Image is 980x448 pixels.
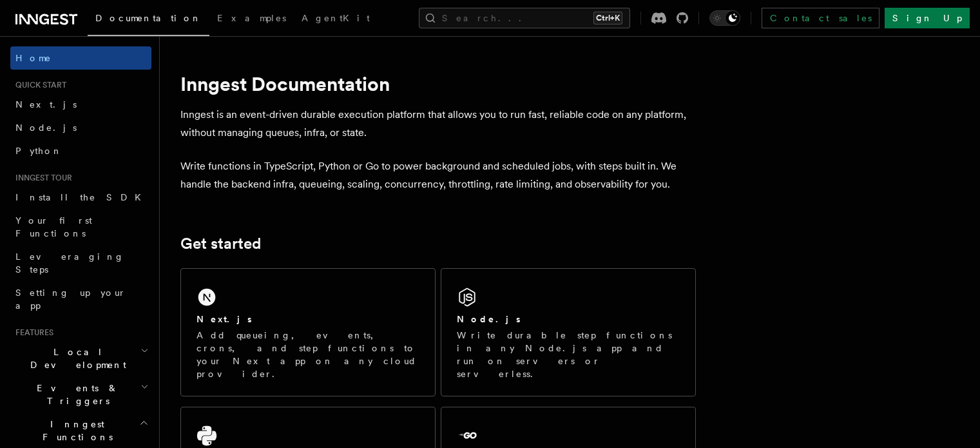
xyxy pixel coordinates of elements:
[10,340,151,376] button: Local Development
[217,13,286,23] span: Examples
[15,146,62,156] span: Python
[15,215,92,239] span: Your first Functions
[10,209,151,245] a: Your first Functions
[180,72,696,95] h1: Inngest Documentation
[88,4,209,36] a: Documentation
[15,122,77,133] span: Node.js
[10,139,151,162] a: Python
[15,192,149,202] span: Install the SDK
[294,4,378,35] a: AgentKit
[885,8,970,28] a: Sign Up
[10,327,53,338] span: Features
[10,346,140,371] span: Local Development
[10,418,139,443] span: Inngest Functions
[209,4,294,35] a: Examples
[10,245,151,281] a: Leveraging Steps
[10,46,151,70] a: Home
[709,10,740,26] button: Toggle dark mode
[95,13,202,23] span: Documentation
[15,52,52,64] span: Home
[419,8,630,28] button: Search...Ctrl+K
[10,116,151,139] a: Node.js
[15,251,124,275] span: Leveraging Steps
[180,106,696,142] p: Inngest is an event-driven durable execution platform that allows you to run fast, reliable code ...
[302,13,370,23] span: AgentKit
[457,329,680,380] p: Write durable step functions in any Node.js app and run on servers or serverless.
[197,329,419,380] p: Add queueing, events, crons, and step functions to your Next app on any cloud provider.
[180,268,436,396] a: Next.jsAdd queueing, events, crons, and step functions to your Next app on any cloud provider.
[10,382,140,407] span: Events & Triggers
[10,281,151,317] a: Setting up your app
[762,8,879,28] a: Contact sales
[10,93,151,116] a: Next.js
[15,99,77,110] span: Next.js
[180,157,696,193] p: Write functions in TypeScript, Python or Go to power background and scheduled jobs, with steps bu...
[10,376,151,413] button: Events & Triggers
[10,80,66,90] span: Quick start
[15,287,126,311] span: Setting up your app
[197,313,252,326] h2: Next.js
[593,12,622,24] kbd: Ctrl+K
[10,186,151,209] a: Install the SDK
[441,268,696,396] a: Node.jsWrite durable step functions in any Node.js app and run on servers or serverless.
[457,313,521,326] h2: Node.js
[10,173,72,183] span: Inngest tour
[180,235,261,253] a: Get started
